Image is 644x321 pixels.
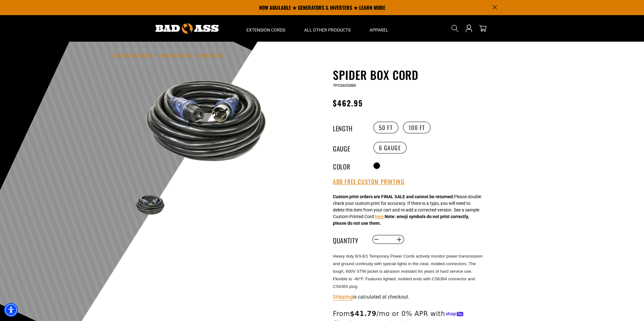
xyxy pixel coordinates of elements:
[333,294,353,300] a: Shipping
[333,68,487,81] h1: Spider Box Cord
[360,15,398,42] summary: Apparel
[304,27,351,33] span: All Other Products
[333,293,487,301] div: is calculated at checkout.
[132,69,284,171] img: black
[464,15,474,42] a: Open this option
[197,53,224,57] span: Spider Box Cord
[156,23,219,34] img: Bad Ass Extension Cords
[4,303,18,317] div: Accessibility Menu
[132,193,169,217] img: black
[333,193,481,227] div: Please double check your custom print for accuracy. If there is a typo, you will need to delete t...
[246,27,285,33] span: Extension Cords
[373,122,399,134] label: 50 FT
[157,53,159,57] span: ›
[114,51,224,59] nav: breadcrumbs
[403,122,431,134] label: 100 FT
[333,254,482,289] span: Heavy duty 6/3-8/1 Temporary Power Cords actively monitor power transmission and ground continuit...
[373,142,407,154] label: 6 Gauge
[237,15,295,42] summary: Extension Cords
[450,23,460,33] summary: Search
[195,53,196,57] span: ›
[160,53,193,57] a: Return to Collection
[333,97,363,109] span: $462.95
[295,15,360,42] summary: All Other Products
[333,194,454,199] strong: Custom print orders are FINAL SALE and cannot be returned.
[333,178,405,185] button: Add Free Custom Printing
[333,144,364,152] legend: Gauge
[333,83,356,88] span: TPC06050BK
[333,235,364,244] label: Quantity
[333,162,364,170] legend: Color
[333,123,364,132] legend: Length
[478,25,488,32] a: cart
[333,214,469,226] strong: Note: emoji symbols do not print correctly, please do not use them.
[369,27,388,33] span: Apparel
[114,53,156,57] a: Bad Ass Extension Cords
[375,213,383,220] button: here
